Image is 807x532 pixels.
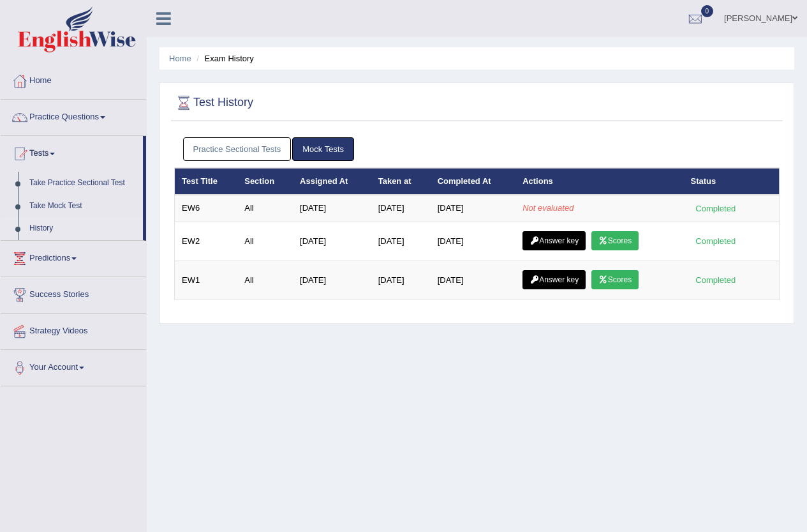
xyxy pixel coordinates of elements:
[591,231,639,250] a: Scores
[371,261,431,300] td: [DATE]
[237,195,293,222] td: All
[1,350,146,382] a: Your Account
[237,222,293,261] td: All
[431,168,516,195] th: Completed At
[1,277,146,309] a: Success Stories
[431,195,516,222] td: [DATE]
[24,172,143,195] a: Take Practice Sectional Test
[591,270,639,289] a: Scores
[691,202,741,215] div: Completed
[431,222,516,261] td: [DATE]
[522,231,586,250] a: Answer key
[1,63,146,95] a: Home
[169,54,191,63] a: Home
[183,137,292,161] a: Practice Sectional Tests
[292,137,354,161] a: Mock Tests
[691,273,741,287] div: Completed
[371,222,431,261] td: [DATE]
[522,270,586,289] a: Answer key
[175,168,238,195] th: Test Title
[431,261,516,300] td: [DATE]
[24,217,143,240] a: History
[522,203,574,213] em: Not evaluated
[1,241,146,273] a: Predictions
[175,261,238,300] td: EW1
[175,222,238,261] td: EW2
[293,168,371,195] th: Assigned At
[237,168,293,195] th: Section
[1,136,143,168] a: Tests
[371,168,431,195] th: Taken at
[515,168,683,195] th: Actions
[237,261,293,300] td: All
[174,93,253,112] h2: Test History
[293,261,371,300] td: [DATE]
[691,234,741,248] div: Completed
[293,222,371,261] td: [DATE]
[1,314,146,346] a: Strategy Videos
[175,195,238,222] td: EW6
[684,168,780,195] th: Status
[371,195,431,222] td: [DATE]
[293,195,371,222] td: [DATE]
[701,5,714,17] span: 0
[24,195,143,218] a: Take Mock Test
[1,100,146,132] a: Practice Questions
[193,52,254,65] li: Exam History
